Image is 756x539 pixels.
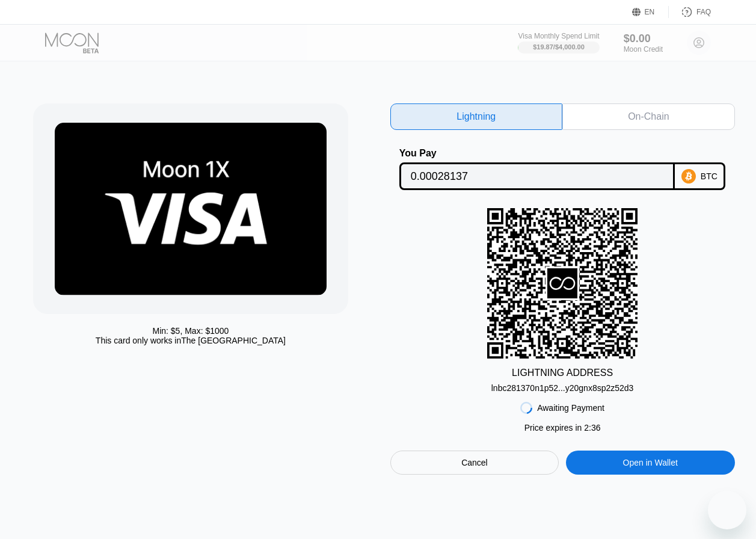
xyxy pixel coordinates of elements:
[518,32,599,40] div: Visa Monthly Spend Limit
[456,111,496,123] div: Lightning
[669,6,711,18] div: FAQ
[390,148,735,190] div: You PayBTC
[512,368,613,378] div: LIGHTNING ADDRESS
[399,148,675,159] div: You Pay
[390,103,563,130] div: Lightning
[708,491,746,529] iframe: Button to launch messaging window
[566,451,735,475] div: Open in Wallet
[96,336,286,345] div: This card only works in The [GEOGRAPHIC_DATA]
[524,423,601,433] div: Price expires in
[645,8,655,16] div: EN
[632,6,669,18] div: EN
[152,326,229,336] div: Min: $ 5 , Max: $ 1000
[390,451,559,475] div: Cancel
[537,403,604,413] div: Awaiting Payment
[518,32,599,54] div: Visa Monthly Spend Limit$19.87/$4,000.00
[584,423,600,433] span: 2 : 36
[491,378,634,393] div: lnbc281370n1p52...y20gnx8sp2z52d3
[701,171,718,181] div: BTC
[623,457,678,468] div: Open in Wallet
[562,103,735,130] div: On-Chain
[696,8,711,16] div: FAQ
[628,111,669,123] div: On-Chain
[491,383,634,393] div: lnbc281370n1p52...y20gnx8sp2z52d3
[533,43,585,51] div: $19.87 / $4,000.00
[461,457,488,468] div: Cancel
